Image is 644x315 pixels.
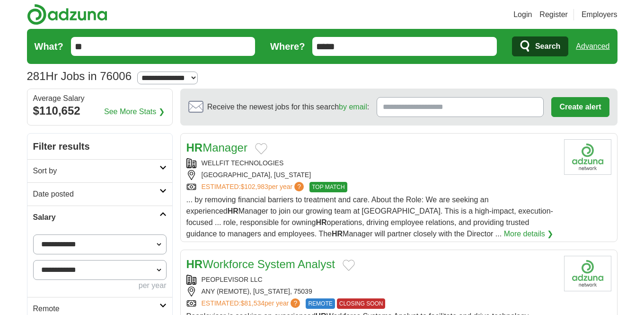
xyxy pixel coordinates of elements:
label: What? [35,39,63,54]
button: Add to favorite jobs [343,260,355,271]
span: 281 [27,68,46,85]
span: ? [294,182,304,191]
a: HRManager [186,141,247,154]
img: Company logo [564,256,611,291]
div: Average Salary [33,95,167,102]
button: Search [512,36,568,56]
h2: Salary [33,212,159,223]
a: Employers [582,9,618,20]
a: Advanced [576,37,609,56]
strong: HR [228,207,238,215]
button: Add to favorite jobs [255,143,267,154]
img: Adzuna logo [27,4,107,25]
span: $102,983 [240,183,268,190]
strong: HR [186,141,203,154]
div: $110,652 [33,102,167,119]
a: ESTIMATED:$102,983per year? [202,182,306,192]
a: Salary [27,206,172,229]
div: ANY (REMOTE), [US_STATE], 75039 [186,287,556,297]
a: HRWorkforce System Analyst [186,258,335,270]
span: ... by removing financial barriers to treatment and care. About the Role: We are seeking an exper... [186,196,553,238]
span: REMOTE [306,298,335,309]
a: See More Stats ❯ [104,106,165,117]
span: Search [535,37,560,56]
a: Register [539,9,568,20]
span: $81,534 [240,299,265,307]
h2: Filter results [27,134,172,159]
h2: Sort by [33,165,159,177]
h2: Remote [33,303,159,315]
div: PEOPLEVISOR LLC [186,275,556,285]
div: WELLFIT TECHNOLOGIES [186,158,556,168]
span: TOP MATCH [309,182,347,192]
div: [GEOGRAPHIC_DATA], [US_STATE] [186,170,556,180]
h1: Hr Jobs in 76006 [27,70,132,82]
strong: HR [186,258,203,270]
strong: HR [332,230,343,238]
a: Sort by [27,159,172,182]
a: Date posted [27,182,172,206]
a: by email [339,103,367,111]
h2: Date posted [33,189,159,200]
div: per year [33,280,167,291]
img: Company logo [564,139,611,175]
span: Receive the newest jobs for this search : [207,101,369,113]
span: CLOSING SOON [337,298,386,309]
a: More details ❯ [504,228,554,240]
label: Where? [270,39,305,54]
a: Login [513,9,532,20]
strong: HR [316,218,326,226]
button: Create alert [551,97,609,117]
a: ESTIMATED:$81,534per year? [202,298,302,309]
span: ? [291,298,300,308]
